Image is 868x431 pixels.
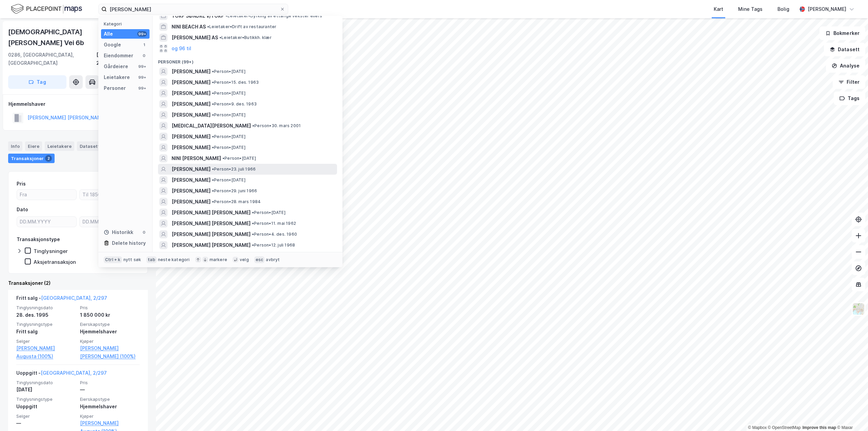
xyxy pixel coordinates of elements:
[212,145,245,150] span: Person • [DATE]
[16,294,107,305] div: Fritt salg -
[137,64,147,69] div: 99+
[826,59,865,73] button: Analyse
[34,248,68,254] div: Tinglysninger
[141,53,147,58] div: 0
[212,166,256,172] span: Person • 23. juli 1966
[172,67,211,76] span: [PERSON_NAME]
[833,75,865,89] button: Filter
[172,230,251,238] span: [PERSON_NAME] [PERSON_NAME]
[212,69,245,74] span: Person • [DATE]
[212,188,214,193] span: •
[137,31,147,37] div: 99+
[824,43,865,56] button: Datasett
[80,403,140,411] div: Hjemmelshaver
[212,199,261,204] span: Person • 28. mars 1984
[172,187,211,195] span: [PERSON_NAME]
[141,230,147,235] div: 0
[212,101,257,107] span: Person • 9. des. 1963
[80,396,140,402] span: Eierskapstype
[123,257,141,262] div: nytt søk
[16,344,76,360] a: [PERSON_NAME] Augusta (100%)
[212,199,214,204] span: •
[16,380,76,386] span: Tinglysningsdato
[225,13,228,18] span: •
[252,123,301,129] span: Person • 30. mars 2001
[41,295,107,301] a: [GEOGRAPHIC_DATA], 2/297
[104,256,122,263] div: Ctrl + k
[212,177,245,183] span: Person • [DATE]
[252,242,254,248] span: •
[820,26,865,40] button: Bokmerker
[212,145,214,150] span: •
[219,35,272,40] span: Leietaker • Butikkh. klær
[16,311,76,319] div: 28. des. 1995
[240,257,249,262] div: velg
[252,123,254,128] span: •
[172,241,251,249] span: [PERSON_NAME] [PERSON_NAME]
[172,111,211,119] span: [PERSON_NAME]
[25,141,42,151] div: Eiere
[41,370,107,376] a: [GEOGRAPHIC_DATA], 2/297
[16,413,76,419] span: Selger
[172,100,211,108] span: [PERSON_NAME]
[80,305,140,311] span: Pris
[16,305,76,311] span: Tinglysningsdato
[207,24,276,30] span: Leietaker • Drift av restauranter
[8,75,66,89] button: Tag
[172,209,251,217] span: [PERSON_NAME] [PERSON_NAME]
[252,221,254,226] span: •
[45,141,74,151] div: Leietakere
[777,5,789,13] div: Bolig
[104,41,121,49] div: Google
[141,42,147,47] div: 1
[172,89,211,97] span: [PERSON_NAME]
[714,5,723,13] div: Kart
[80,413,140,419] span: Kjøper
[146,256,157,263] div: tab
[104,228,133,236] div: Historikk
[80,386,140,394] div: —
[104,84,126,92] div: Personer
[158,257,190,262] div: neste kategori
[172,143,211,152] span: [PERSON_NAME]
[107,4,280,14] input: Søk på adresse, matrikkel, gårdeiere, leietakere eller personer
[834,398,868,431] iframe: Chat Widget
[768,425,801,430] a: OpenStreetMap
[16,369,107,380] div: Uoppgitt -
[212,112,245,118] span: Person • [DATE]
[34,259,76,265] div: Aksjetransaksjon
[212,134,245,139] span: Person • [DATE]
[212,177,214,182] span: •
[252,232,297,237] span: Person • 4. des. 1960
[104,21,150,26] div: Kategori
[252,242,295,248] span: Person • 12. juli 1968
[222,156,256,161] span: Person • [DATE]
[8,154,55,163] div: Transaksjoner
[172,23,206,31] span: NINI BEACH AS
[104,30,113,38] div: Alle
[172,78,211,86] span: [PERSON_NAME]
[80,190,139,200] input: Til 1850000
[852,302,865,315] img: Z
[172,176,211,184] span: [PERSON_NAME]
[8,141,22,151] div: Info
[834,92,865,105] button: Tags
[172,122,251,130] span: [MEDICAL_DATA][PERSON_NAME]
[16,321,76,327] span: Tinglysningstype
[104,73,130,81] div: Leietakere
[8,279,148,287] div: Transaksjoner (2)
[17,235,60,243] div: Transaksjonstype
[17,180,26,188] div: Pris
[225,13,322,19] span: Leietaker • Dyrking av ettårige vekster ellers
[212,166,214,172] span: •
[8,26,137,48] div: [DEMOGRAPHIC_DATA][PERSON_NAME] Vei 6b
[172,198,211,206] span: [PERSON_NAME]
[212,80,259,85] span: Person • 15. des. 1963
[808,5,846,13] div: [PERSON_NAME]
[222,156,224,161] span: •
[77,141,102,151] div: Datasett
[212,91,214,96] span: •
[266,257,280,262] div: avbryt
[8,100,147,108] div: Hjemmelshaver
[212,134,214,139] span: •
